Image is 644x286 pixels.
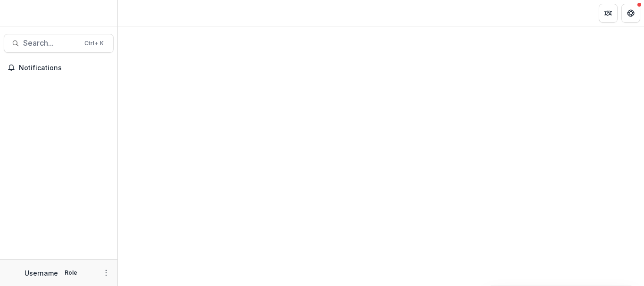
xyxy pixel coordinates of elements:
button: More [100,267,112,278]
div: Ctrl + K [83,38,106,49]
p: Username [25,268,58,278]
nav: breadcrumb [122,6,162,20]
button: Partners [599,4,618,23]
button: Get Help [621,4,640,23]
span: Notifications [19,64,110,72]
button: Notifications [4,60,114,75]
p: Role [62,269,80,277]
span: Search... [23,39,79,48]
button: Search... [4,34,114,53]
